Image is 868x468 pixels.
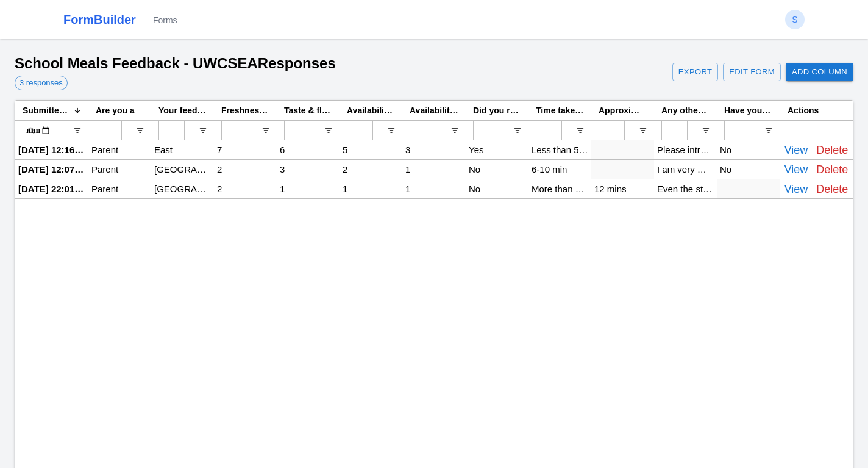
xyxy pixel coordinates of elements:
div: 2 [340,160,402,179]
span: Did you receive exactly what you ordered for? [473,106,521,115]
div: No [717,160,780,179]
span: Availability of food options eg. nut-free, gluten-free, vegetarian, vegan (1 being least, 10 bein... [410,106,458,115]
div: 2 [214,179,277,198]
div: Parent [88,179,151,198]
input: Are you a Filter Input [96,120,122,140]
span: 3 responses [15,77,67,89]
button: View Details [781,140,811,160]
div: 2 [214,160,277,179]
div: 1 [402,160,466,179]
input: Freshness of Food (1 being worst, 10 being best about the school canteen food) Filter Input [221,120,247,140]
span: Have you sent an email to the school regarding your experiences? [724,106,772,115]
button: S [785,10,805,29]
div: Less than 5 min [528,140,591,159]
button: Open Filter Menu [262,127,269,134]
div: 3 [277,160,340,179]
div: 6-10 min [528,160,591,179]
button: Open Filter Menu [199,127,207,134]
div: [DATE] 12:16:04 [15,140,88,159]
button: Delete Response [813,160,851,179]
button: Delete Response [813,179,851,199]
div: Even the staff has no answers to basic food related questions. [654,179,717,198]
span: Approximately how much time did it take to get your food? [599,106,647,115]
div: Parent [88,140,151,159]
button: Open Filter Menu [325,127,332,134]
span: Are you a [96,106,135,115]
span: Freshness of Food (1 being worst, 10 being best about the school canteen food) [221,106,269,115]
div: 1 [340,179,402,198]
button: Delete Response [813,140,851,160]
h1: School Meals Feedback - UWCSEA Responses [15,54,336,73]
button: Open Filter Menu [577,127,584,134]
button: Open Filter Menu [514,127,521,134]
div: Yes [466,140,528,159]
input: Submitted At Filter Input [23,120,59,142]
span: Your feedback is related to which campus: [158,106,207,115]
input: Taste & flavour (1 being worst, 10 being best about the school canteen food) Filter Input [284,120,310,140]
button: Open Filter Menu [702,127,710,134]
input: Time taken to get the order at the kiosk? Filter Input [536,120,562,140]
div: 3 [402,140,466,159]
input: Any other feedback or experiences you would like to share. Filter Input [661,120,688,140]
span: Availability of healthy choices (1 being least, 10 being lots of choices about the school canteen... [347,106,395,115]
button: Add Column [786,63,853,82]
span: Any other feedback or experiences you would like to share. [661,106,710,115]
div: 1 [277,179,340,198]
div: I am very much concerns about food quality and options, expressing dissatisfaction with both the ... [654,160,717,179]
div: 1 [402,179,466,198]
button: Export [672,63,718,82]
button: Open Filter Menu [74,127,81,134]
div: No [466,160,528,179]
a: FormBuilder [63,11,136,28]
input: Have you sent an email to the school regarding your experiences? Filter Input [724,120,750,140]
input: Did you receive exactly what you ordered for? Filter Input [473,120,499,140]
button: Open Filter Menu [388,127,395,134]
span: Time taken to get the order at the kiosk? [536,106,584,115]
button: View Details [781,160,811,179]
div: 7 [214,140,277,159]
div: [DATE] 12:07:04 [15,160,88,179]
a: Edit Form [723,63,781,82]
div: [DATE] 22:01:06 [15,179,88,198]
button: Open Filter Menu [639,127,647,134]
span: Submitted At [23,106,71,115]
div: No [717,140,780,159]
button: Open Filter Menu [137,127,144,134]
button: View Details [781,179,811,199]
div: East [151,140,214,159]
span: Taste & flavour (1 being worst, 10 being best about the school canteen food) [284,106,332,115]
div: Parent [88,160,151,179]
div: [GEOGRAPHIC_DATA] [151,179,214,198]
div: More than 10 min [528,179,591,198]
input: Approximately how much time did it take to get your food? Filter Input [599,120,625,140]
div: [GEOGRAPHIC_DATA] [151,160,214,179]
div: 5 [340,140,402,159]
input: Availability of healthy choices (1 being least, 10 being lots of choices about the school canteen... [347,120,373,140]
button: Open Filter Menu [765,127,772,134]
span: Actions [788,106,819,115]
input: Availability of food options eg. nut-free, gluten-free, vegetarian, vegan (1 being least, 10 bein... [410,120,436,140]
div: 6 [277,140,340,159]
button: Open Filter Menu [451,127,458,134]
div: No [466,179,528,198]
input: Your feedback is related to which campus: Filter Input [158,120,185,140]
div: Please introduce more vegetarian foods which is egg free [654,140,717,159]
div: 12 mins [591,179,654,198]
